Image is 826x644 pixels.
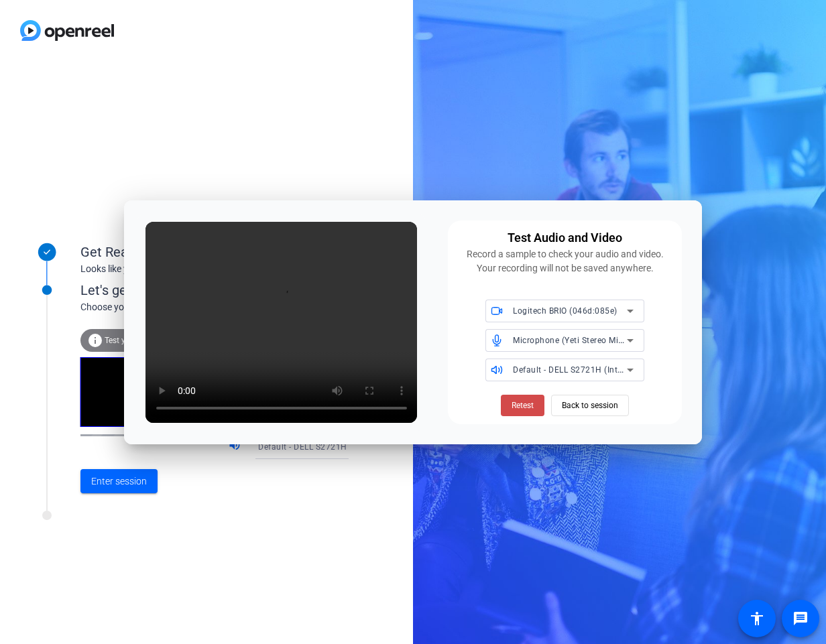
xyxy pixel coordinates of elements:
[105,336,198,345] span: Test your audio and video
[456,247,674,275] div: Record a sample to check your audio and video. Your recording will not be saved anywhere.
[513,334,708,345] span: Microphone (Yeti Stereo Microphone) (b58e:9e84)
[508,229,622,247] div: Test Audio and Video
[258,441,440,452] span: Default - DELL S2721H (Intel(R) Display Audio)
[80,300,376,314] div: Choose your settings
[80,262,349,276] div: Looks like you've been invited to join
[87,332,103,348] mat-icon: info
[562,393,618,418] span: Back to session
[501,395,544,416] button: Retest
[513,306,617,316] span: Logitech BRIO (046d:085e)
[91,474,147,489] span: Enter session
[80,242,349,262] div: Get Ready!
[749,610,765,627] mat-icon: accessibility
[551,395,629,416] button: Back to session
[513,364,695,375] span: Default - DELL S2721H (Intel(R) Display Audio)
[228,438,244,454] mat-icon: volume_up
[512,399,534,411] span: Retest
[792,610,809,627] mat-icon: message
[80,280,376,300] div: Let's get connected.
